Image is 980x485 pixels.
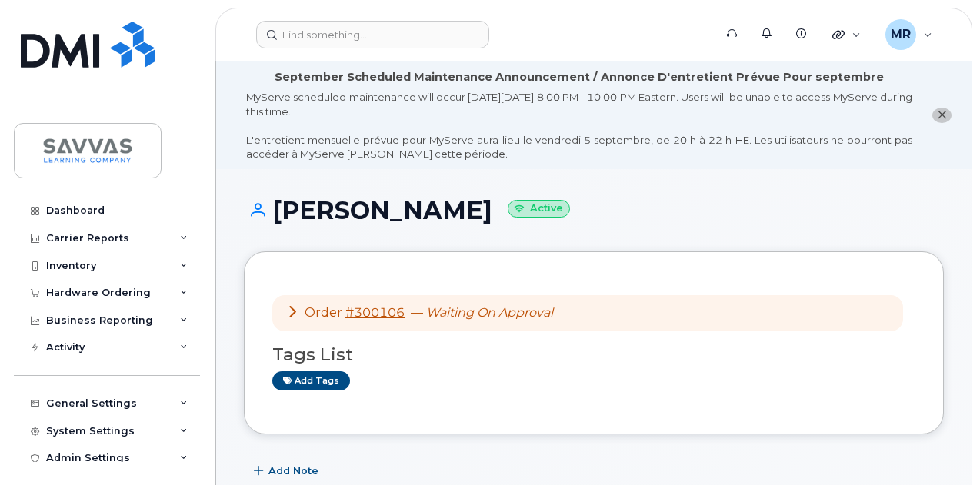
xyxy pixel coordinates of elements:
[305,305,342,320] span: Order
[244,457,332,485] button: Add Note
[411,305,553,320] span: —
[508,200,570,218] small: Active
[268,463,318,478] span: Add Note
[913,418,968,473] iframe: Messenger Launcher
[932,108,952,124] button: close notification
[275,69,884,85] div: September Scheduled Maintenance Announcement / Annonce D'entretient Prévue Pour septembre
[244,197,944,224] h1: [PERSON_NAME]
[345,305,405,320] a: #300106
[272,371,350,390] a: Add tags
[426,305,553,320] em: Waiting On Approval
[272,345,915,364] h3: Tags List
[246,90,912,161] div: MyServe scheduled maintenance will occur [DATE][DATE] 8:00 PM - 10:00 PM Eastern. Users will be u...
